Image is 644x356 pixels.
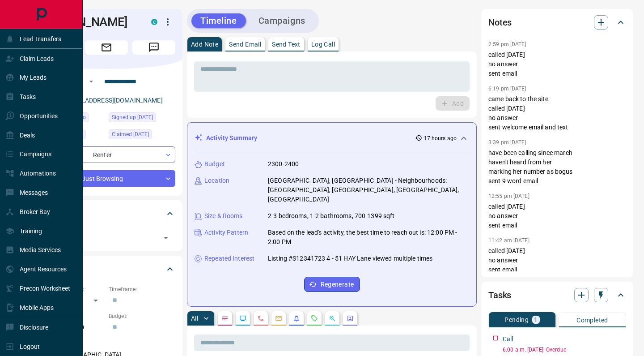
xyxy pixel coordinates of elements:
div: Notes [488,12,626,33]
p: Timeframe: [109,285,175,293]
div: Renter [38,146,175,163]
p: 12:55 pm [DATE] [488,193,530,199]
p: came back to the site called [DATE] no answer sent welcome email and text [488,94,626,132]
p: called [DATE] no answer sent email [488,246,626,275]
svg: Lead Browsing Activity [239,315,246,322]
p: 6:19 pm [DATE] [488,86,526,92]
p: Send Email [229,41,261,47]
p: Activity Pattern [204,228,248,237]
p: Repeated Interest [204,254,254,263]
p: 6:00 a.m. [DATE] - Overdue [503,346,626,354]
button: Regenerate [304,277,360,292]
p: have been calling since march haven't heard from her marking her number as bogus sent 9 word email [488,148,626,186]
p: Completed [576,317,608,323]
p: called [DATE] no answer sent email [488,50,626,78]
button: Open [86,76,97,87]
div: Activity Summary17 hours ago [195,130,469,146]
h2: Notes [488,15,512,30]
p: Size & Rooms [204,211,243,221]
svg: Listing Alerts [293,315,300,322]
h1: [PERSON_NAME] [38,15,138,29]
p: Add Note [191,41,218,47]
div: Tue Mar 19 2024 [109,112,175,125]
button: Open [160,232,172,244]
p: 2-3 bedrooms, 1-2 bathrooms, 700-1399 sqft [268,211,395,221]
p: 11:42 am [DATE] [488,237,530,244]
div: Just Browsing [38,170,175,187]
button: Campaigns [250,13,314,28]
span: Message [132,40,175,55]
p: Budget [204,159,225,169]
div: Tasks [488,284,626,306]
svg: Requests [311,315,318,322]
p: All [191,315,198,322]
h2: Tasks [488,288,511,302]
p: Log Call [311,41,335,47]
p: 3:39 pm [DATE] [488,139,526,146]
p: 1 [534,317,538,323]
div: Criteria [38,258,175,280]
p: [GEOGRAPHIC_DATA], [GEOGRAPHIC_DATA] - Neighbourhoods: [GEOGRAPHIC_DATA], [GEOGRAPHIC_DATA], [GEO... [268,176,469,204]
p: Location [204,176,229,185]
p: 2300-2400 [268,159,299,169]
svg: Calls [257,315,264,322]
p: Send Text [272,41,301,47]
span: Email [85,40,128,55]
svg: Agent Actions [347,315,354,322]
span: Claimed [DATE] [112,130,149,139]
p: called [DATE] no answer sent email [488,202,626,230]
svg: Notes [221,315,229,322]
p: 17 hours ago [424,134,457,142]
p: 2:59 pm [DATE] [488,41,526,47]
button: Timeline [191,13,246,28]
div: Tue Mar 19 2024 [109,129,175,142]
p: Call [503,335,513,344]
div: condos.ca [151,19,157,25]
p: Areas Searched: [38,339,175,347]
p: Based on the lead's activity, the best time to reach out is: 12:00 PM - 2:00 PM [268,228,469,247]
a: [EMAIL_ADDRESS][DOMAIN_NAME] [62,97,163,104]
svg: Emails [275,315,282,322]
svg: Opportunities [329,315,336,322]
p: Budget: [109,312,175,320]
div: Tags [38,203,175,224]
p: Activity Summary [206,133,257,143]
span: Signed up [DATE] [112,113,153,122]
p: Pending [504,317,529,323]
p: Listing #S12341723 4 - 51 HAY Lane viewed multiple times [268,254,432,263]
